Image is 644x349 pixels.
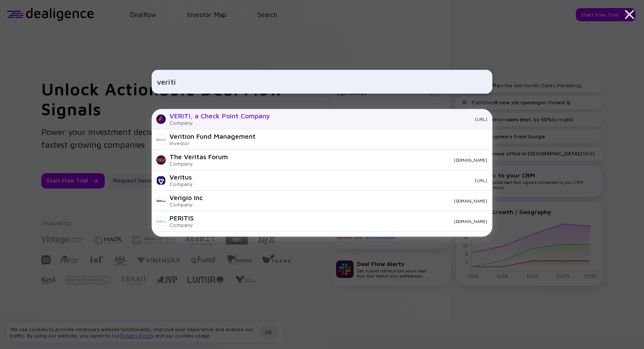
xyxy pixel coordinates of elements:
div: Verition Fund Management [170,132,256,140]
div: [DOMAIN_NAME] [210,198,487,203]
div: Company [170,120,270,126]
div: Verigio Inc [170,194,203,201]
div: [DOMAIN_NAME] [235,157,487,163]
div: VERITI, a Check Point Company [170,112,270,120]
div: Veritus [170,173,193,181]
div: [URL] [199,178,487,183]
div: [DOMAIN_NAME] [201,219,487,224]
div: Investor [170,140,256,146]
div: Company [170,181,193,187]
div: [URL] [277,117,487,122]
div: The Veritas Forum [170,153,228,160]
div: VENITI, Inc. [170,235,206,242]
div: Company [170,160,228,167]
div: Company [170,201,203,208]
input: Search Company or Investor... [157,74,487,89]
div: Company [170,222,194,228]
div: PERITIS [170,214,194,222]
